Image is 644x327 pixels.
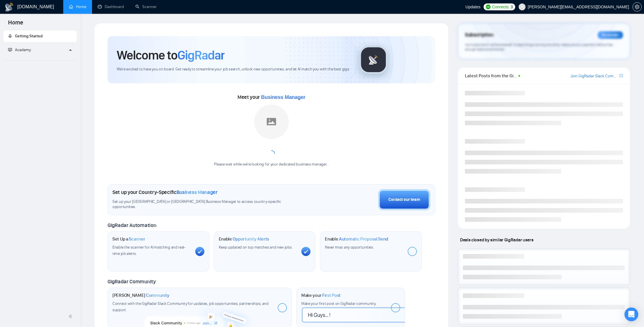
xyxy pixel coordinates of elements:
span: Meet your [237,94,305,100]
span: Opportunity Alerts [233,236,269,242]
a: setting [632,5,642,9]
img: gigradar-logo.png [359,45,388,74]
span: Academy [15,47,31,52]
span: Business Manager [261,94,305,100]
span: Business Manager [177,189,218,195]
h1: Enable [325,236,388,242]
span: double-left [68,313,74,319]
img: placeholder.png [254,105,289,139]
img: upwork-logo.png [486,5,490,9]
div: Open Intercom Messenger [624,307,638,321]
img: logo [5,3,14,12]
a: Join GigRadar Slack Community [570,73,618,79]
li: Academy Homepage [3,58,77,62]
span: fund-projection-screen [8,48,12,52]
span: Latest Posts from the GigRadar Community [465,72,517,79]
a: homeHome [69,4,86,9]
a: export [620,73,623,78]
h1: Enable [219,236,269,242]
span: Enable the scanner for AI matching and real-time job alerts. [112,245,185,256]
li: Getting Started [3,30,77,42]
div: Reminder [598,31,623,39]
span: rocket [8,34,12,38]
span: Never miss any opportunities. [325,245,374,250]
span: Updates [465,5,480,9]
span: Deals closed by similar GigRadar users [458,235,536,245]
span: Getting Started [15,34,43,39]
h1: Set Up a [112,236,145,242]
span: Home [3,18,28,30]
div: Please wait while we're looking for your dedicated business manager... [210,162,332,167]
span: Academy [8,47,31,52]
span: First Post [322,293,341,298]
div: Contact our team [388,197,420,203]
span: GigRadar Community [108,278,156,285]
span: Scanner [129,236,145,242]
a: searchScanner [135,4,157,9]
span: Make your first post on GigRadar community. [301,301,376,306]
span: Automatic Proposal Send [339,236,388,242]
span: Community [146,293,169,298]
span: Subscription [465,30,493,40]
h1: Set up your Country-Specific [112,189,218,195]
span: Connect with the GigRadar Slack Community for updates, job opportunities, partnerships, and support. [112,301,269,312]
span: export [620,73,623,78]
span: Your subscription will be renewed. To keep things running smoothly, make sure your payment method... [465,43,613,52]
h1: Make your [301,293,341,298]
span: Connects: [492,4,509,10]
span: Set up your [GEOGRAPHIC_DATA] or [GEOGRAPHIC_DATA] Business Manager to access country-specific op... [112,199,303,210]
h1: Welcome to [117,47,225,63]
a: dashboardDashboard [98,4,124,9]
span: GigRadar Automation [108,222,156,228]
span: Keep updated on top matches and new jobs. [219,245,293,250]
span: 3 [511,4,513,10]
span: loading [267,149,276,159]
span: user [520,5,524,9]
span: GigRadar [177,47,225,63]
span: setting [633,5,641,9]
button: Contact our team [378,189,430,210]
span: We're excited to have you on board. Get ready to streamline your job search, unlock new opportuni... [117,67,350,72]
h1: [PERSON_NAME] [112,293,169,298]
button: setting [632,2,642,11]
